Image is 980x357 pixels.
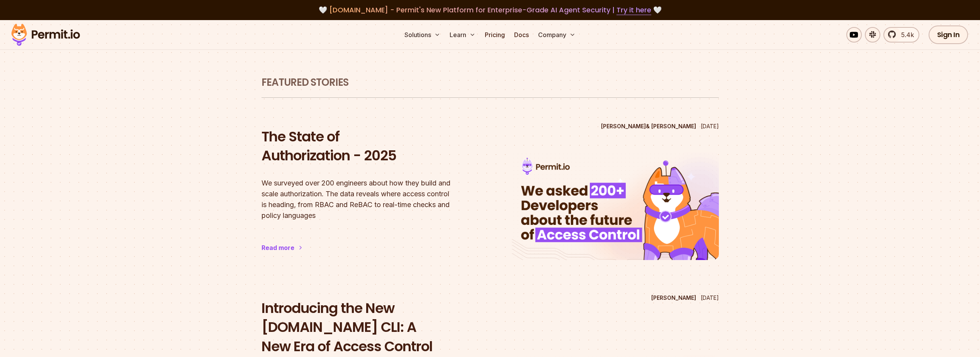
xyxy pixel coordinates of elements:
span: 5.4k [897,30,914,39]
img: Permit logo [8,22,83,48]
time: [DATE] [701,294,719,301]
div: Read more [262,243,294,252]
button: Solutions [401,27,443,42]
a: The State of Authorization - 2025[PERSON_NAME]& [PERSON_NAME][DATE]The State of Authorization - 2... [262,119,719,275]
a: 5.4k [883,27,919,42]
button: Learn [447,27,479,42]
p: We surveyed over 200 engineers about how they build and scale authorization. The data reveals whe... [262,178,469,221]
p: [PERSON_NAME] [651,294,696,302]
a: Docs [511,27,532,42]
p: [PERSON_NAME] & [PERSON_NAME] [601,122,696,130]
button: Company [535,27,579,42]
a: Pricing [482,27,508,42]
a: Try it here [617,5,651,15]
h1: Featured Stories [262,76,719,90]
h2: The State of Authorization - 2025 [262,127,469,165]
time: [DATE] [701,123,719,129]
img: The State of Authorization - 2025 [512,152,719,260]
a: Sign In [929,25,968,44]
div: 🤍 🤍 [19,5,961,15]
span: [DOMAIN_NAME] - Permit's New Platform for Enterprise-Grade AI Agent Security | [329,5,651,15]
